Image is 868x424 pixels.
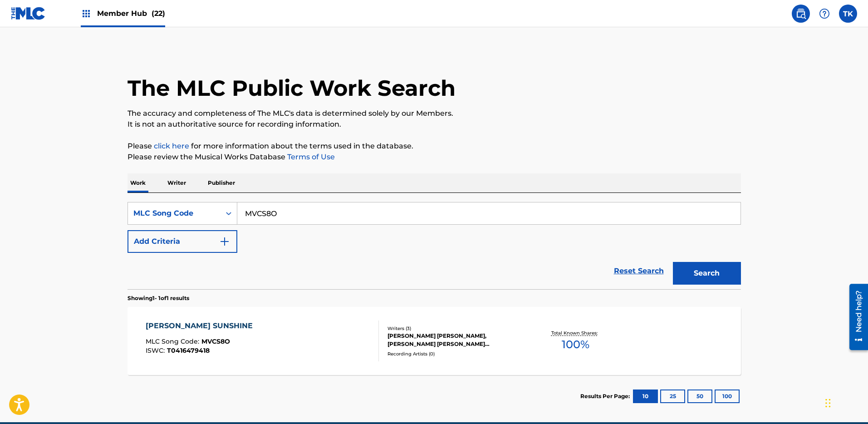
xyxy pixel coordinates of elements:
[843,281,868,354] iframe: Resource Center
[795,8,806,19] img: search
[146,320,257,331] div: [PERSON_NAME] SUNSHINE
[673,262,741,285] button: Search
[167,346,210,355] span: T0416479418
[285,153,335,161] a: Terms of Use
[792,5,810,23] a: Public Search
[11,7,46,20] img: MLC Logo
[633,389,658,403] button: 10
[551,330,600,336] p: Total Known Shares:
[128,294,189,302] p: Showing 1 - 1 of 1 results
[165,173,189,192] p: Writer
[609,261,668,281] a: Reset Search
[687,389,712,403] button: 50
[81,8,92,19] img: Top Rightsholders
[128,230,237,253] button: Add Criteria
[152,9,165,18] span: (22)
[146,337,201,345] span: MLC Song Code :
[133,208,215,219] div: MLC Song Code
[128,202,741,289] form: Search Form
[839,5,857,23] div: User Menu
[815,5,834,23] div: Help
[825,389,831,417] div: Drag
[715,389,740,403] button: 100
[580,392,632,400] p: Results Per Page:
[387,350,525,357] div: Recording Artists ( 0 )
[205,173,238,192] p: Publisher
[146,346,167,355] span: ISWC :
[128,108,741,119] p: The accuracy and completeness of The MLC's data is determined solely by our Members.
[128,152,741,163] p: Please review the Musical Works Database
[819,8,830,19] img: help
[823,380,868,424] iframe: Chat Widget
[128,307,741,375] a: [PERSON_NAME] SUNSHINEMLC Song Code:MVCS8OISWC:T0416479418Writers (3)[PERSON_NAME] [PERSON_NAME],...
[154,142,189,150] a: click here
[660,389,685,403] button: 25
[128,74,456,102] h1: The MLC Public Work Search
[387,332,525,348] div: [PERSON_NAME] [PERSON_NAME], [PERSON_NAME] [PERSON_NAME] [PERSON_NAME] [PERSON_NAME]
[128,119,741,130] p: It is not an authoritative source for recording information.
[128,141,741,152] p: Please for more information about the terms used in the database.
[97,8,165,19] span: Member Hub
[219,236,230,247] img: 9d2ae6d4665cec9f34b9.svg
[128,173,148,192] p: Work
[201,337,230,345] span: MVCS8O
[562,336,589,353] span: 100 %
[387,325,525,332] div: Writers ( 3 )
